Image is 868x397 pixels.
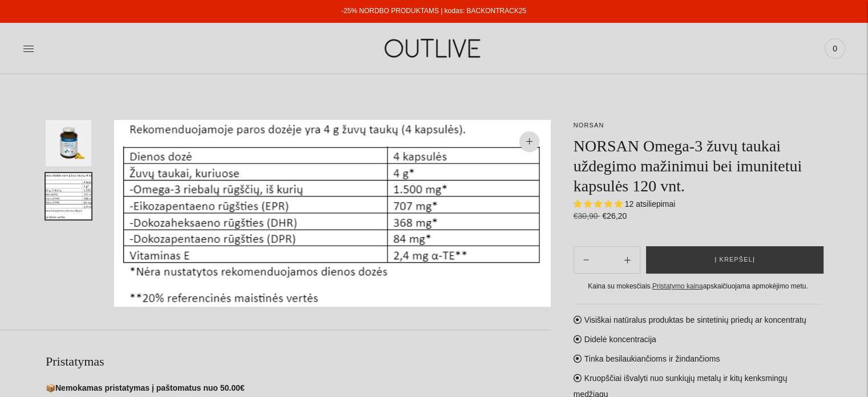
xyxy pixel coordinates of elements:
span: Į krepšelį [714,254,755,266]
h2: Pristatymas [46,353,551,370]
a: -25% NORDBO PRODUKTAMS | kodas: BACKONTRACK25 [341,7,526,15]
span: 0 [827,41,843,57]
a: NORSAN [574,122,604,129]
button: Į krepšelį [646,246,823,274]
a: Pristatymo kaina [652,282,703,290]
button: Add product quantity [574,246,598,274]
s: €30,90 [574,211,600,220]
img: OUTLIVE [362,29,505,68]
a: 0 [825,36,845,61]
span: €26,20 [602,211,627,220]
button: Subtract product quantity [615,246,640,274]
button: Translation missing: en.general.accessibility.image_thumbail [46,120,91,166]
button: Translation missing: en.general.accessibility.image_thumbail [46,173,91,219]
p: 📦 [46,382,551,395]
div: Kaina su mokesčiais. apskaičiuojama apmokėjimo metu. [574,280,822,292]
h1: NORSAN Omega-3 žuvų taukai uždegimo mažinimui bei imunitetui kapsulės 120 vnt. [574,136,822,196]
img: NORSAN Omega-3 žuvų taukai uždegimo mažinimui bei imunitetui kapsulės 120 vnt. [114,120,551,307]
input: Product quantity [598,252,615,268]
strong: Nemokamas pristatymas į paštomatus nuo 50.00€ [55,383,244,392]
span: 4.92 stars [574,199,625,208]
span: 12 atsiliepimai [625,199,676,208]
